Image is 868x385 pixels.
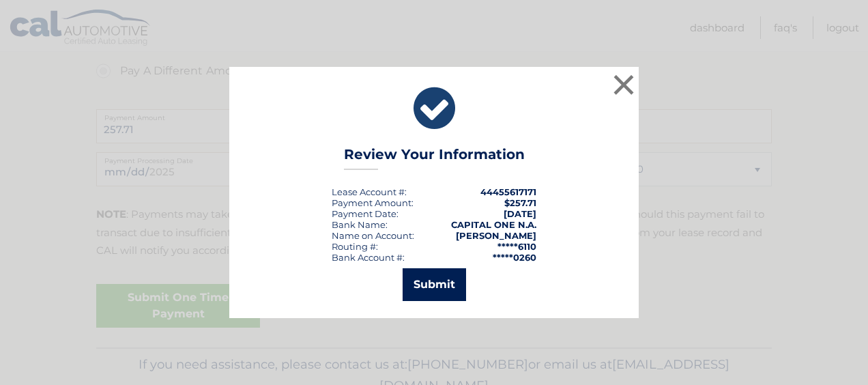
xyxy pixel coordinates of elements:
div: Bank Name: [332,219,388,230]
button: × [610,71,637,98]
button: Submit [403,268,466,301]
div: Routing #: [332,241,378,252]
div: Bank Account #: [332,252,405,263]
div: Payment Amount: [332,197,414,208]
div: : [332,208,399,219]
span: [DATE] [504,208,536,219]
h3: Review Your Information [344,146,525,170]
strong: [PERSON_NAME] [456,230,536,241]
div: Name on Account: [332,230,414,241]
span: $257.71 [504,197,536,208]
span: Payment Date [332,208,396,219]
strong: CAPITAL ONE N.A. [451,219,536,230]
div: Lease Account #: [332,186,407,197]
strong: 44455617171 [480,186,536,197]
